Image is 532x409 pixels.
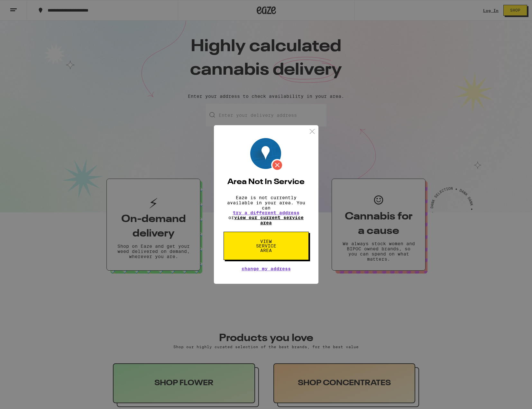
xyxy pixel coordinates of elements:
[233,210,299,215] button: try a different address
[242,266,291,271] button: Change My Address
[224,239,309,244] a: View Service Area
[224,178,309,186] h2: Area Not In Service
[4,5,46,10] span: Hi. Need any help?
[234,215,304,225] a: view our current service area
[308,127,316,135] img: close.svg
[250,239,283,253] span: View Service Area
[224,195,309,225] p: Eaze is not currently available in your area. You can or
[250,138,283,171] img: Location
[224,232,309,260] button: View Service Area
